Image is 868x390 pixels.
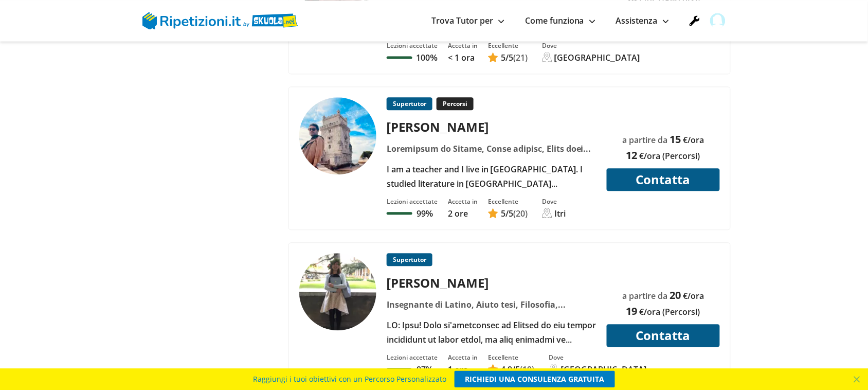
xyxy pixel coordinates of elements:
span: 20 [670,288,681,302]
div: LO: Ipsu! Dolo si'ametconsec ad Elitsed do eiu tempor incididunt ut labor etdol, ma aliq enimadmi... [383,318,601,347]
div: Lezioni accettate [387,353,438,362]
span: €/ora (Percorsi) [640,150,700,162]
img: tutor a Milano - Martina [299,253,376,330]
div: Lezioni accettate [387,41,438,50]
div: Itri [554,208,566,219]
div: Accetta in [448,197,478,206]
p: 99% [417,208,433,219]
span: a partire da [623,290,668,302]
div: [PERSON_NAME] [383,274,601,291]
a: 4,9/5(19) [488,364,534,375]
button: Contatta [607,168,720,191]
div: Insegnante di Latino, Aiuto tesi, Filosofia, Francese, Geografia, Inglese, Italiano, Storia [383,297,601,312]
img: logo Skuola.net | Ripetizioni.it [142,12,298,29]
p: Supertutor [387,253,432,266]
span: 12 [626,148,638,162]
span: €/ora [683,134,704,146]
a: RICHIEDI UNA CONSULENZA GRATUITA [455,371,615,387]
div: Eccellente [488,353,534,362]
span: (20) [513,208,528,219]
div: Loremipsum do Sitame, Conse adipisc, Elits doeiu te incid utlab, Etdol magn, Aliqu enimad, Minimv... [383,141,601,156]
p: 1 ora [448,364,478,375]
div: Dove [542,197,566,206]
p: Supertutor [387,97,432,110]
p: Percorsi [437,97,474,110]
span: a partire da [623,134,668,146]
div: Lezioni accettate [387,197,438,206]
span: /5 [501,364,520,375]
span: 15 [670,132,681,146]
div: Accetta in [448,353,478,362]
div: [GEOGRAPHIC_DATA] [554,52,640,63]
p: < 1 ora [448,52,478,63]
p: 2 ore [448,208,478,219]
a: Assistenza [616,15,669,26]
span: Raggiungi i tuoi obiettivi con un Percorso Personalizzato [253,371,446,387]
div: [PERSON_NAME] [383,118,601,135]
span: €/ora (Percorsi) [640,306,700,317]
span: €/ora [683,290,704,302]
a: Come funziona [525,15,595,26]
div: Eccellente [488,41,528,50]
span: 4,9 [501,364,512,375]
div: Accetta in [448,41,478,50]
img: user avatar [710,13,726,28]
div: I am a teacher and I live in [GEOGRAPHIC_DATA]. I studied literature in [GEOGRAPHIC_DATA] ([GEOGR... [383,162,601,191]
a: 5/5(21) [488,52,528,63]
button: Contatta [607,324,720,347]
span: /5 [501,208,513,219]
img: tutor a Itri - Cristian [299,97,376,174]
a: Trova Tutor per [431,15,504,26]
span: /5 [501,52,513,63]
span: 19 [626,304,638,318]
span: (21) [513,52,528,63]
p: 100% [417,52,438,63]
div: [GEOGRAPHIC_DATA] [561,364,647,375]
a: logo Skuola.net | Ripetizioni.it [142,14,298,25]
div: Dove [542,41,640,50]
a: 5/5(20) [488,208,528,219]
div: Dove [549,353,647,362]
p: 97% [417,364,433,375]
span: 5 [501,52,505,63]
div: Eccellente [488,197,528,206]
span: 5 [501,208,505,219]
span: (19) [520,364,534,375]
